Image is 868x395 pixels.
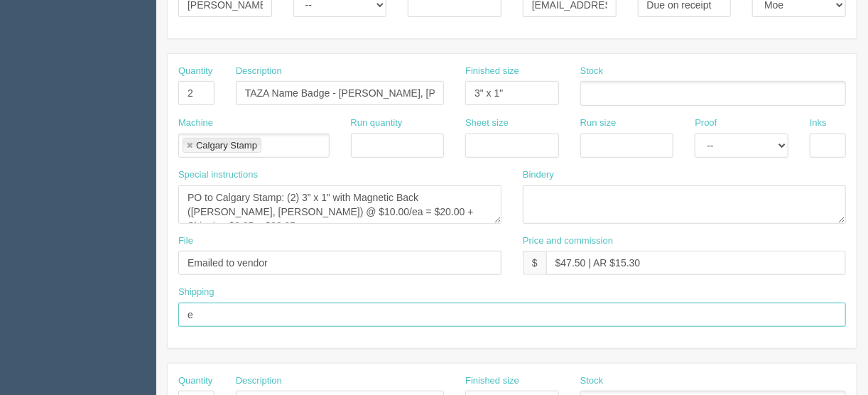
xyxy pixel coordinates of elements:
label: File [178,234,193,248]
label: Sheet size [465,117,509,130]
label: Bindery [523,168,554,182]
label: Inks [810,117,827,130]
div: Calgary Stamp [196,141,257,150]
label: Finished size [465,65,519,78]
label: Special instructions [178,168,258,182]
label: Stock [580,374,604,388]
label: Price and commission [523,234,613,248]
label: Machine [178,117,213,130]
label: Shipping [178,286,215,299]
label: Description [236,65,282,78]
div: $ [523,251,546,275]
label: Run size [580,117,617,130]
label: Quantity [178,65,212,78]
label: Description [236,374,282,388]
label: Run quantity [351,117,403,130]
label: Finished size [465,374,519,388]
label: Proof [695,117,717,130]
textarea: PO to Calgary Stamp: (2) 3” x 1” with Magnetic Back ([PERSON_NAME], Bryce Starlight) @ $10.00/ea ... [178,185,501,224]
label: Stock [580,65,604,78]
label: Quantity [178,374,212,388]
